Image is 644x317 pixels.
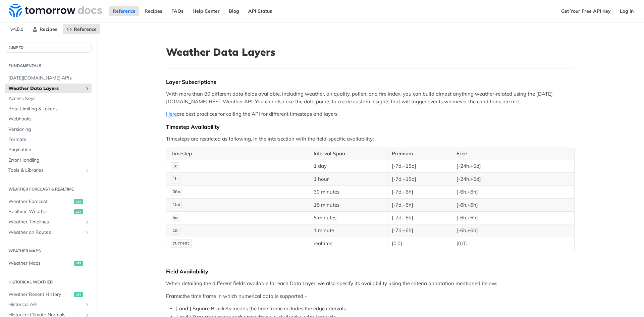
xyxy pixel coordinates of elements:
th: Premium [387,148,452,160]
td: 1 day [309,160,387,172]
li: means the time frame includes the edge intervals [176,305,575,313]
a: Realtime Weatherget [5,207,92,217]
a: Reference [109,6,139,16]
a: Historical APIShow subpages for Historical API [5,300,92,310]
strong: Frame: [166,293,182,299]
td: [-6h,+6h] [452,211,574,224]
span: Historical API [8,301,83,308]
span: Weather Forecast [8,198,72,205]
h2: Weather Maps [5,248,92,254]
code: 5m [171,214,179,222]
a: Blog [225,6,243,16]
a: Webhooks [5,114,92,124]
button: JUMP TO [5,43,92,53]
p: When detailing the different fields available for each Data Layer, we also specify its availabili... [166,280,575,287]
a: Rate Limiting & Tokens [5,104,92,114]
span: Tools & Libraries [8,167,83,174]
span: Rate Limiting & Tokens [8,106,90,112]
span: Weather Data Layers [8,85,83,92]
a: Pagination [5,145,92,155]
td: [-6h,+6h] [452,186,574,198]
a: Help Center [189,6,223,16]
img: Tomorrow.io Weather API Docs [9,4,102,17]
p: With more than 80 different data fields available, including weather, air quality, pollen, and fi... [166,90,575,105]
span: Weather Maps [8,260,72,267]
span: Pagination [8,147,90,153]
td: [0,0] [387,237,452,250]
h2: Fundamentals [5,63,92,69]
div: Layer Subscriptions [166,78,575,85]
a: Weather Mapsget [5,258,92,268]
h2: Historical Weather [5,279,92,285]
span: get [74,209,83,214]
code: 1h [171,175,179,183]
button: Show subpages for Weather on Routes [85,230,90,235]
td: 30 minutes [309,186,387,198]
a: API Status [245,6,276,16]
code: 1d [171,162,179,171]
span: v4.0.1 [7,24,27,34]
td: [-6h,+6h] [452,199,574,211]
code: current [171,240,192,248]
a: Versioning [5,124,92,135]
a: Recipes [141,6,166,16]
a: Access Keys [5,94,92,104]
code: 30m [171,188,182,196]
th: Free [452,148,574,160]
span: Access Keys [8,95,90,102]
a: Weather TimelinesShow subpages for Weather Timelines [5,217,92,227]
a: Here [166,111,177,117]
span: [DATE][DOMAIN_NAME] APIs [8,75,90,82]
span: Webhooks [8,116,90,122]
a: Get Your Free API Key [557,6,614,16]
a: Tools & LibrariesShow subpages for Tools & Libraries [5,165,92,175]
button: Show subpages for Tools & Libraries [85,168,90,173]
span: Error Handling [8,157,90,164]
span: Weather Timelines [8,219,83,225]
span: Realtime Weather [8,208,72,215]
a: [DATE][DOMAIN_NAME] APIs [5,73,92,83]
td: [-24h,+5d] [452,160,574,172]
a: Formats [5,135,92,145]
p: Timesteps are restricted as following, in the intersection with the field-specific availability: [166,135,575,143]
td: [-7d,+15d] [387,173,452,186]
p: the time frame in which numerical data is supported - [166,293,575,300]
td: 1 minute [309,224,387,237]
td: [-7d,+6h] [387,186,452,198]
th: Interval Span [309,148,387,160]
span: get [74,261,83,266]
strong: [ and ] Square Brackets: [176,305,232,312]
span: get [74,199,83,204]
a: Reference [63,24,100,34]
span: Weather Recent History [8,291,72,298]
td: 5 minutes [309,211,387,224]
td: 1 hour [309,173,387,186]
span: Formats [8,136,90,143]
p: are best practices for calling the API for different timesteps and layers. [166,110,575,118]
div: Timestep Availability [166,123,575,130]
a: Weather Data LayersShow subpages for Weather Data Layers [5,84,92,94]
td: [0,0] [452,237,574,250]
span: Reference [74,26,97,32]
h2: Weather Forecast & realtime [5,186,92,192]
a: Error Handling [5,155,92,165]
td: [-7d,+6h] [387,199,452,211]
a: FAQs [168,6,187,16]
span: Versioning [8,126,90,133]
td: realtime [309,237,387,250]
div: Field Availability [166,268,575,275]
span: get [74,292,83,297]
a: Recipes [29,24,61,34]
button: Show subpages for Weather Timelines [85,219,90,225]
td: [-6h,+6h] [452,224,574,237]
span: Recipes [40,26,57,32]
td: 15 minutes [309,199,387,211]
td: [-7d,+6h] [387,211,452,224]
h1: Weather Data Layers [166,46,575,58]
a: Weather on RoutesShow subpages for Weather on Routes [5,227,92,237]
td: [-7d,+6h] [387,224,452,237]
a: Log In [616,6,637,16]
th: Timestep [166,148,309,160]
a: Weather Recent Historyget [5,289,92,300]
code: 1m [171,227,179,235]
